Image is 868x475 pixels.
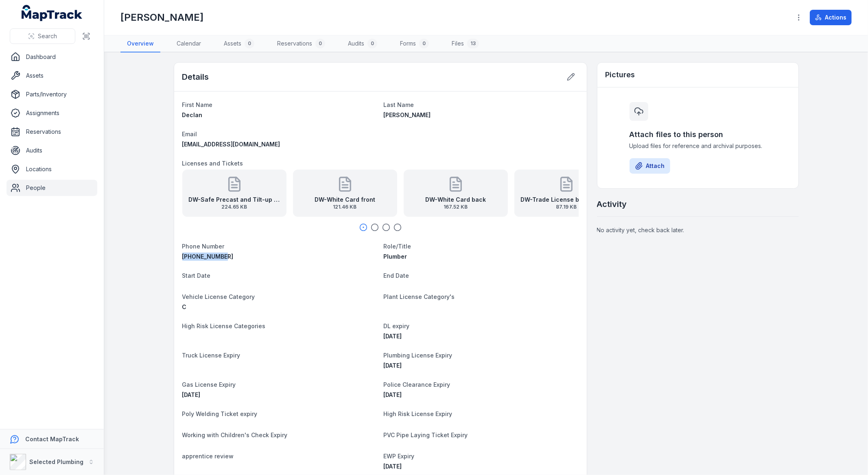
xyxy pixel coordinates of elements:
a: Audits [7,142,97,159]
span: Working with Children's Check Expiry [182,431,288,438]
h3: Pictures [606,69,635,81]
span: Plant License Category's [384,293,455,300]
strong: DW-White Card front [315,196,375,204]
span: Vehicle License Category [182,293,255,300]
div: 0 [245,39,254,48]
button: Actions [810,10,852,25]
span: [DATE] [384,463,402,470]
span: Upload files for reference and archival purposes. [630,142,766,150]
span: apprentice review [182,453,234,460]
span: 224.65 KB [189,204,280,210]
div: 0 [419,39,429,48]
span: 167.52 KB [425,204,486,210]
a: People [7,180,97,196]
button: Search [10,28,75,44]
span: [DATE] [384,391,402,398]
a: Reservations0 [271,35,332,52]
span: Poly Welding Ticket expiry [182,410,258,417]
h3: Attach files to this person [630,129,766,140]
strong: Contact MapTrack [25,436,79,442]
strong: DW-Trade License back exp [DATE] [521,196,612,204]
span: Licenses and Tickets [182,160,243,167]
strong: DW-White Card back [425,196,486,204]
span: Role/Title [384,243,411,250]
strong: DW-Safe Precast and Tilt-up exp [DATE] [189,196,280,204]
a: Forms0 [394,35,435,52]
a: Files13 [445,35,485,52]
a: Assets [7,68,97,84]
span: High Risk License Categories [182,322,266,329]
span: Start Date [182,272,211,279]
h1: [PERSON_NAME] [120,11,203,24]
span: [DATE] [384,362,402,369]
time: 28/06/2025, 12:00:00 am [182,391,201,398]
h2: Details [182,71,209,83]
a: Overview [120,35,160,52]
span: C [182,303,187,310]
time: 27/04/2028, 12:00:00 am [384,362,402,369]
span: PVC Pipe Laying Ticket Expiry [384,431,468,438]
a: Parts/Inventory [7,86,97,102]
span: Declan [182,111,203,118]
span: 87.19 KB [521,204,612,210]
button: Attach [630,158,670,174]
span: Plumbing License Expiry [384,352,453,359]
a: Assets0 [217,35,261,52]
span: [DATE] [182,391,201,398]
span: [DATE] [384,333,402,340]
span: Plumber [384,253,407,260]
span: EWP Expiry [384,453,415,460]
span: DL expiry [384,322,410,329]
a: Calendar [170,35,208,52]
span: Email [182,131,197,137]
a: Audits0 [341,35,384,52]
span: Truck License Expiry [182,352,241,359]
span: 121.46 KB [315,204,375,210]
span: Last Name [384,101,414,108]
span: End Date [384,272,409,279]
span: Police Clearance Expiry [384,381,450,388]
a: Locations [7,161,97,177]
span: No activity yet, check back later. [597,227,684,233]
span: Gas License Expiry [182,381,236,388]
div: 13 [467,39,479,48]
a: MapTrack [22,5,83,21]
span: First Name [182,101,213,108]
h2: Activity [597,198,627,210]
a: Assignments [7,105,97,121]
time: 24/03/2025, 12:00:00 am [384,333,402,340]
div: 0 [315,39,325,48]
a: Dashboard [7,49,97,65]
span: High Risk License Expiry [384,410,453,417]
span: [PHONE_NUMBER] [182,253,234,260]
div: 0 [367,39,377,48]
span: Phone Number [182,243,225,250]
time: 09/04/2027, 12:00:00 am [384,391,402,398]
time: 19/07/2029, 12:00:00 am [384,463,402,470]
span: [PERSON_NAME] [384,111,431,118]
span: Search [38,32,57,40]
span: [EMAIL_ADDRESS][DOMAIN_NAME] [182,141,280,148]
a: Reservations [7,124,97,140]
strong: Selected Plumbing [29,458,83,465]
